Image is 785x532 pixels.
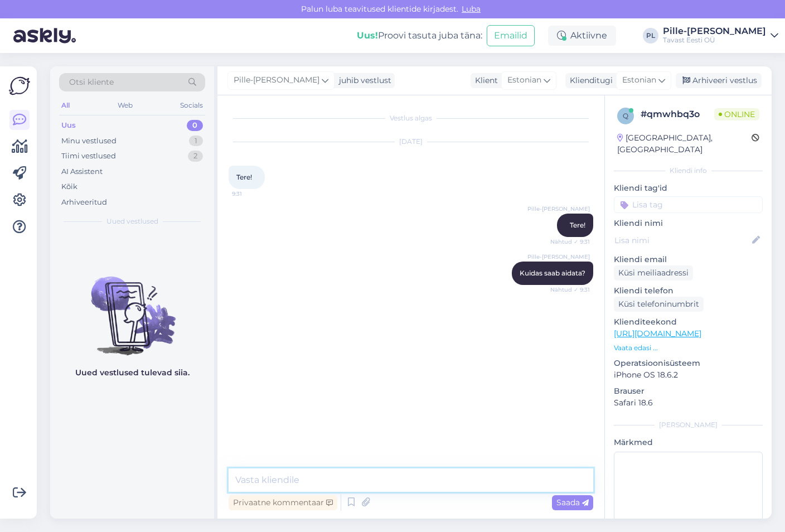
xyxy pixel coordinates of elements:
[565,75,613,86] div: Klienditugi
[614,182,763,194] p: Kliendi tag'id
[614,343,763,353] p: Vaata edasi ...
[614,254,763,265] p: Kliendi email
[663,36,766,45] div: Tavast Eesti OÜ
[614,297,704,312] div: Küsi telefoninumbrit
[115,98,135,113] div: Web
[641,108,714,121] div: # qmwhbq3o
[643,28,658,43] div: PL
[714,108,759,120] span: Online
[357,29,482,42] div: Proovi tasuta juba täna:
[9,75,30,96] img: Askly Logo
[614,437,763,448] p: Märkmed
[617,132,752,156] div: [GEOGRAPHIC_DATA], [GEOGRAPHIC_DATA]
[614,420,763,430] div: [PERSON_NAME]
[357,30,378,41] b: Uus!
[69,76,114,88] span: Otsi kliente
[548,26,616,46] div: Aktiivne
[614,316,763,328] p: Klienditeekond
[614,234,750,246] input: Lisa nimi
[59,98,72,113] div: All
[622,74,656,86] span: Estonian
[527,205,590,213] span: Pille-[PERSON_NAME]
[570,221,585,229] span: Tere!
[614,397,763,409] p: Safari 18.6
[471,75,498,86] div: Klient
[229,137,593,147] div: [DATE]
[75,367,190,379] p: Uued vestlused tulevad siia.
[548,286,590,294] span: Nähtud ✓ 9:31
[614,265,693,280] div: Küsi meiliaadressi
[187,120,203,131] div: 0
[178,98,205,113] div: Socials
[527,253,590,261] span: Pille-[PERSON_NAME]
[623,112,628,120] span: q
[458,4,484,14] span: Luba
[548,238,590,246] span: Nähtud ✓ 9:31
[61,166,103,177] div: AI Assistent
[236,173,252,181] span: Tere!
[61,197,107,208] div: Arhiveeritud
[614,285,763,297] p: Kliendi telefon
[61,120,76,131] div: Uus
[229,113,593,123] div: Vestlus algas
[234,74,319,86] span: Pille-[PERSON_NAME]
[507,74,541,86] span: Estonian
[61,181,77,192] div: Kõik
[614,166,763,176] div: Kliendi info
[556,497,589,507] span: Saada
[663,27,778,45] a: Pille-[PERSON_NAME]Tavast Eesti OÜ
[614,369,763,381] p: iPhone OS 18.6.2
[614,385,763,397] p: Brauser
[61,136,117,147] div: Minu vestlused
[614,328,701,338] a: [URL][DOMAIN_NAME]
[487,25,535,46] button: Emailid
[188,151,203,162] div: 2
[232,190,274,198] span: 9:31
[61,151,116,162] div: Tiimi vestlused
[229,495,337,510] div: Privaatne kommentaar
[189,136,203,147] div: 1
[614,357,763,369] p: Operatsioonisüsteem
[50,257,214,357] img: No chats
[335,75,391,86] div: juhib vestlust
[676,73,762,88] div: Arhiveeri vestlus
[614,196,763,213] input: Lisa tag
[614,217,763,229] p: Kliendi nimi
[106,216,158,226] span: Uued vestlused
[663,27,766,36] div: Pille-[PERSON_NAME]
[520,269,585,277] span: Kuidas saab aidata?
